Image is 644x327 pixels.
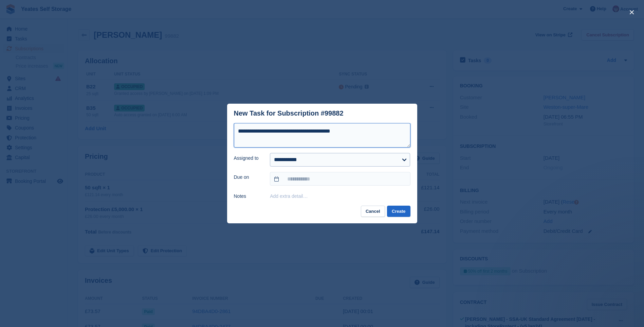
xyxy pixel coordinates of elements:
div: New Task for Subscription #99882 [234,109,344,117]
label: Assigned to [234,155,262,162]
button: Create [387,206,410,217]
button: Add extra detail… [270,193,308,199]
button: close [626,7,637,18]
label: Due on [234,174,262,181]
button: Cancel [361,206,385,217]
label: Notes [234,193,262,200]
